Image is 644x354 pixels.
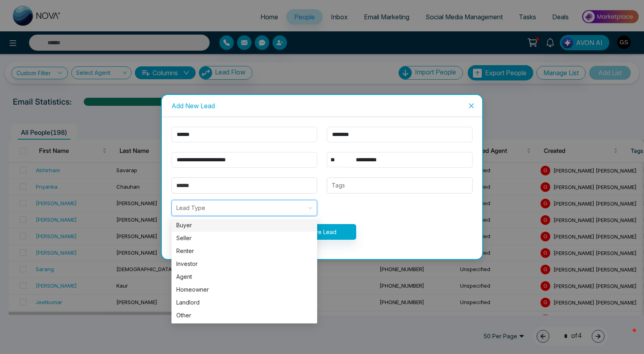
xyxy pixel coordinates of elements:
[176,311,312,320] div: Other
[176,234,312,243] div: Seller
[617,327,636,346] iframe: Intercom live chat
[460,95,482,117] button: Close
[171,232,317,245] div: Seller
[171,219,317,232] div: Buyer
[176,221,312,230] div: Buyer
[176,272,312,281] div: Agent
[176,259,312,268] div: Investor
[171,283,317,296] div: Homeowner
[171,101,473,110] div: Add New Lead
[176,298,312,307] div: Landlord
[468,103,475,109] span: close
[288,224,356,240] button: Save Lead
[176,247,312,255] div: Renter
[176,285,312,294] div: Homeowner
[171,296,317,309] div: Landlord
[171,245,317,257] div: Renter
[171,309,317,322] div: Other
[171,257,317,270] div: Investor
[171,270,317,283] div: Agent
